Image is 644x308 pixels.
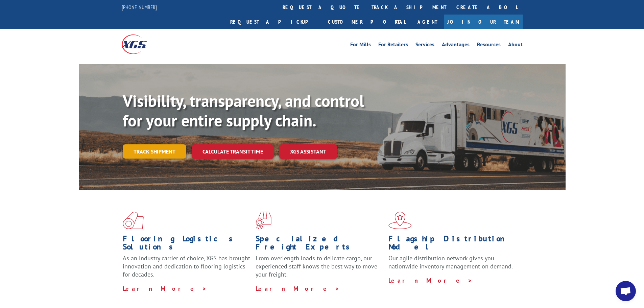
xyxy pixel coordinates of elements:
[411,15,444,29] a: Agent
[123,144,186,159] a: Track shipment
[123,90,364,131] b: Visibility, transparency, and control for your entire supply chain.
[477,42,501,49] a: Resources
[123,212,144,229] img: xgs-icon-total-supply-chain-intelligence-red
[256,254,383,284] p: From overlength loads to delicate cargo, our experienced staff knows the best way to move your fr...
[279,144,337,159] a: XGS ASSISTANT
[256,235,383,254] h1: Specialized Freight Experts
[323,15,411,29] a: Customer Portal
[442,42,470,49] a: Advantages
[388,254,513,270] span: Our agile distribution network gives you nationwide inventory management on demand.
[122,4,157,10] a: [PHONE_NUMBER]
[123,285,207,292] a: Learn More >
[378,42,408,49] a: For Retailers
[256,212,271,229] img: xgs-icon-focused-on-flooring-red
[415,42,434,49] a: Services
[123,235,251,254] h1: Flooring Logistics Solutions
[225,15,323,29] a: Request a pickup
[388,277,473,284] a: Learn More >
[508,42,523,49] a: About
[616,281,636,301] div: Open chat
[350,42,371,49] a: For Mills
[123,254,250,278] span: As an industry carrier of choice, XGS has brought innovation and dedication to flooring logistics...
[192,144,274,159] a: Calculate transit time
[444,15,523,29] a: Join Our Team
[388,235,516,254] h1: Flagship Distribution Model
[388,212,412,229] img: xgs-icon-flagship-distribution-model-red
[256,285,340,292] a: Learn More >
